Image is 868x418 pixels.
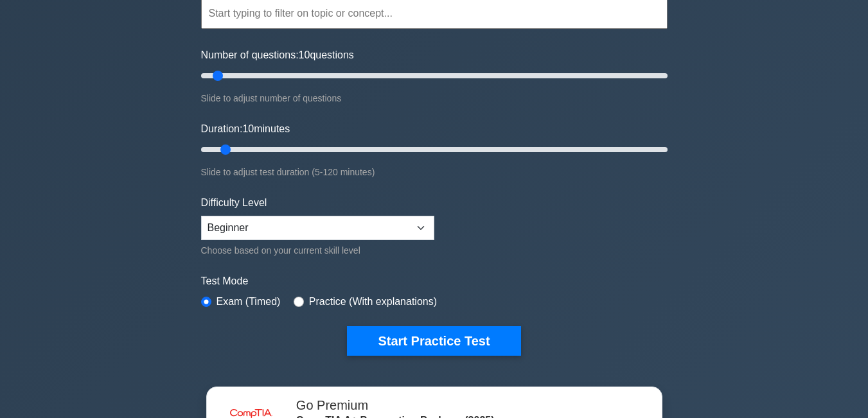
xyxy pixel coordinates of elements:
div: Choose based on your current skill level [201,243,434,258]
label: Difficulty Level [201,195,267,211]
span: 10 [299,49,310,60]
div: Slide to adjust number of questions [201,91,668,106]
label: Number of questions: questions [201,48,354,63]
label: Exam (Timed) [217,294,281,309]
div: Slide to adjust test duration (5-120 minutes) [201,164,668,180]
label: Practice (With explanations) [309,294,437,309]
button: Start Practice Test [347,326,520,356]
label: Test Mode [201,274,668,289]
span: 10 [242,123,254,134]
label: Duration: minutes [201,121,290,137]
